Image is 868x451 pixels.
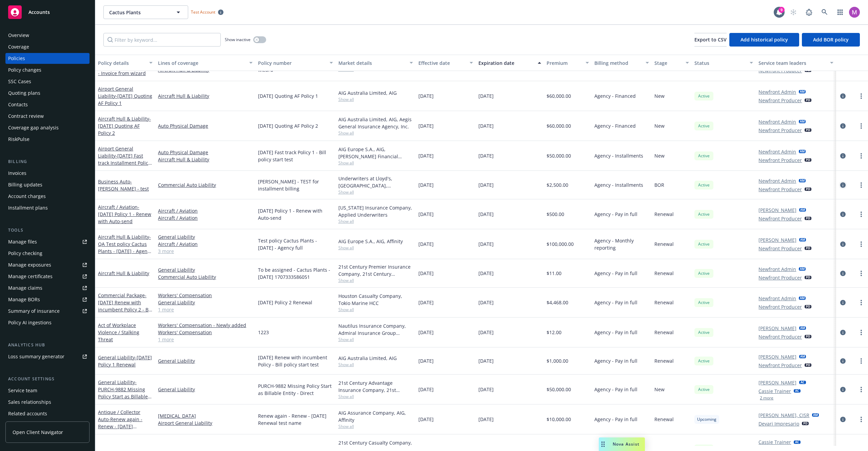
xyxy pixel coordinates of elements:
[857,210,865,218] a: more
[839,181,847,189] a: circleInformation
[338,394,413,399] span: Show all
[613,441,639,447] span: Nova Assist
[98,322,139,343] a: Act of Workplace Violence / Stalking Threat
[849,7,860,18] img: photo
[5,317,90,328] a: Policy AI ingestions
[8,283,42,293] div: Manage claims
[158,214,253,221] a: Aircraft / Aviation
[8,351,64,362] div: Loss summary generator
[338,189,413,195] span: Show all
[547,92,571,100] span: $60,000.00
[758,245,802,252] a: Newfront Producer
[338,423,413,429] span: Show all
[697,300,711,306] span: Active
[594,152,643,159] span: Agency - Installments
[158,59,245,67] div: Lines of coverage
[547,122,571,129] span: $60,000.00
[758,157,802,164] a: Newfront Producer
[8,397,51,408] div: Sales relationships
[758,186,802,193] a: Newfront Producer
[599,437,607,451] div: Drag to move
[5,259,90,270] a: Manage exposures
[694,36,727,43] span: Export to CSV
[839,357,847,365] a: circleInformation
[418,357,434,364] span: [DATE]
[95,55,155,71] button: Policy details
[98,409,142,437] a: Antique / Collector Auto
[654,211,674,218] span: Renewal
[8,41,29,52] div: Coverage
[839,269,847,277] a: circleInformation
[758,206,796,214] a: [PERSON_NAME]
[255,55,335,71] button: Policy number
[338,146,413,160] div: AIG Europe S.A., AIG, [PERSON_NAME] Financial Insurance Group
[8,385,37,396] div: Service team
[158,273,253,281] a: Commercial Auto Liability
[103,33,221,47] input: Filter by keyword...
[258,329,269,336] span: 1223
[338,322,413,337] div: Nautilus Insurance Company, Admiral Insurance Group ([PERSON_NAME] Corporation)
[158,233,253,240] a: General Liability
[418,59,466,67] div: Effective date
[547,270,561,277] span: $11.00
[758,236,796,243] a: [PERSON_NAME]
[594,122,636,129] span: Agency - Financed
[158,386,253,393] a: General Liability
[8,191,46,202] div: Account charges
[158,122,253,129] a: Auto Physical Damage
[338,116,413,130] div: AIG Australia Limited, AIG, Aegis General Insurance Agency, Inc.
[544,55,592,71] button: Premium
[547,357,568,364] span: $1,000.00
[98,145,151,173] a: Airport General Liability
[478,270,494,277] span: [DATE]
[98,93,152,106] span: - [DATE] Quoting AF Policy 1
[5,227,90,234] div: Tools
[5,342,90,348] div: Analytics hub
[258,266,333,281] span: To be assigned - Cactus Plants - [DATE] 1707333586051
[158,292,253,299] a: Workers' Compensation
[741,36,788,43] span: Add historical policy
[857,92,865,100] a: more
[599,437,645,451] button: Nova Assist
[338,89,413,96] div: AIG Australia Limited, AIG
[697,329,711,336] span: Active
[8,88,40,98] div: Quoting plans
[155,55,255,71] button: Lines of coverage
[338,245,413,251] span: Show all
[758,387,791,395] a: Cassie Trainer
[654,152,665,159] span: New
[338,160,413,166] span: Show all
[338,362,413,367] span: Show all
[98,416,142,437] span: - Renew again - Renew - [DATE] Renewal test name
[758,438,791,446] a: Cassie Trainer
[654,386,665,393] span: New
[478,181,494,188] span: [DATE]
[857,152,865,160] a: more
[697,358,711,364] span: Active
[5,351,90,362] a: Loss summary generator
[158,322,253,329] a: Workers' Compensation - Newly added
[478,152,494,159] span: [DATE]
[833,5,847,19] a: Switch app
[336,55,416,71] button: Market details
[158,92,253,100] a: Aircraft Hull & Liability
[857,181,865,189] a: more
[158,306,253,313] a: 1 more
[654,122,665,129] span: New
[258,207,333,221] span: [DATE] Policy 1 - Renew with Auto-send
[8,271,53,282] div: Manage certificates
[547,211,564,218] span: $500.00
[8,202,48,213] div: Installment plans
[758,333,802,340] a: Newfront Producer
[8,306,60,317] div: Summary of insurance
[258,122,318,129] span: [DATE] Quoting AF Policy 2
[654,59,682,67] div: Stage
[478,92,494,100] span: [DATE]
[5,30,90,41] a: Overview
[109,9,168,16] span: Cactus Plants
[5,88,90,98] a: Quoting plans
[158,412,253,419] a: [MEDICAL_DATA]
[8,317,52,328] div: Policy AI ingestions
[98,292,153,320] a: Commercial Package
[191,9,215,15] span: Test Account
